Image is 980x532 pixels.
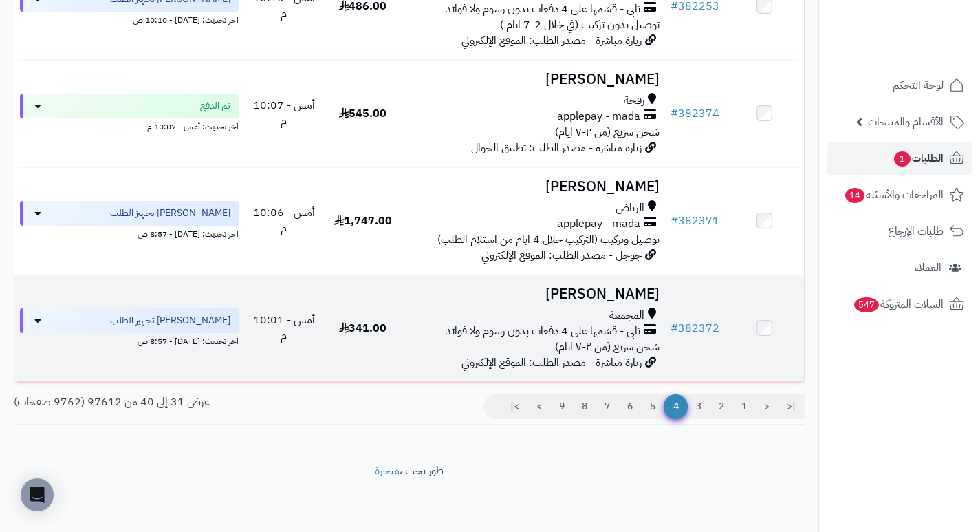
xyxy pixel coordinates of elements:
[110,314,230,328] span: [PERSON_NAME] تجهيز الطلب
[446,1,640,17] span: تابي - قسّمها على 4 دفعات بدون رسوم ولا فوائد
[437,231,660,248] span: توصيل وتركيب (التركيب خلال 4 ايام من استلام الطلب)
[732,394,756,419] a: 1
[20,333,239,348] div: اخر تحديث: [DATE] - 8:57 ص
[893,76,944,95] span: لوحة التحكم
[671,320,719,337] a: #382372
[110,206,230,220] span: [PERSON_NAME] تجهيز الطلب
[641,394,664,419] a: 5
[20,118,239,133] div: اخر تحديث: أمس - 10:07 م
[853,295,944,314] span: السلات المتروكة
[868,112,944,131] span: الأقسام والمنتجات
[596,394,619,419] a: 7
[845,188,864,203] span: 14
[888,222,944,241] span: طلبات الإرجاع
[339,320,386,337] span: 341.00
[827,251,972,284] a: العملاء
[915,258,941,277] span: العملاء
[481,247,642,264] span: جوجل - مصدر الطلب: الموقع الإلكتروني
[550,394,574,419] a: 9
[408,286,660,302] h3: [PERSON_NAME]
[21,478,54,511] div: Open Intercom Messenger
[461,32,642,49] span: زيارة مباشرة - مصدر الطلب: الموقع الإلكتروني
[671,320,678,337] span: #
[827,215,972,248] a: طلبات الإرجاع
[446,323,640,339] span: تابي - قسّمها على 4 دفعات بدون رسوم ولا فوائد
[557,109,640,125] span: applepay - mada
[501,394,528,419] a: >|
[200,99,230,113] span: تم الدفع
[20,12,239,26] div: اخر تحديث: [DATE] - 10:10 ص
[827,142,972,175] a: الطلبات1
[334,213,392,229] span: 1,747.00
[253,204,315,237] span: أمس - 10:06 م
[624,93,644,109] span: رفحة
[827,178,972,211] a: المراجعات والأسئلة14
[616,200,644,216] span: الرياض
[671,105,678,122] span: #
[687,394,710,419] a: 3
[20,226,239,240] div: اخر تحديث: [DATE] - 8:57 ص
[461,354,642,371] span: زيارة مباشرة - مصدر الطلب: الموقع الإلكتروني
[671,213,678,229] span: #
[557,216,640,232] span: applepay - mada
[844,185,944,204] span: المراجعات والأسئلة
[573,394,596,419] a: 8
[253,97,315,129] span: أمس - 10:07 م
[555,124,660,140] span: شحن سريع (من ٢-٧ ايام)
[778,394,805,419] a: |<
[854,297,879,312] span: 547
[827,288,972,321] a: السلات المتروكة547
[664,394,688,419] span: 4
[827,69,972,102] a: لوحة التحكم
[609,308,644,323] span: المجمعة
[886,36,967,65] img: logo-2.png
[671,105,719,122] a: #382374
[710,394,733,419] a: 2
[894,151,911,167] span: 1
[555,339,660,355] span: شحن سريع (من ٢-٧ ايام)
[408,72,660,87] h3: [PERSON_NAME]
[893,149,944,168] span: الطلبات
[408,179,660,195] h3: [PERSON_NAME]
[375,462,400,479] a: متجرة
[3,394,409,410] div: عرض 31 إلى 40 من 97612 (9762 صفحات)
[527,394,551,419] a: >
[671,213,719,229] a: #382371
[500,17,660,33] span: توصيل بدون تركيب (في خلال 2-7 ايام )
[253,312,315,344] span: أمس - 10:01 م
[755,394,778,419] a: <
[339,105,386,122] span: 545.00
[471,140,642,156] span: زيارة مباشرة - مصدر الطلب: تطبيق الجوال
[618,394,642,419] a: 6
